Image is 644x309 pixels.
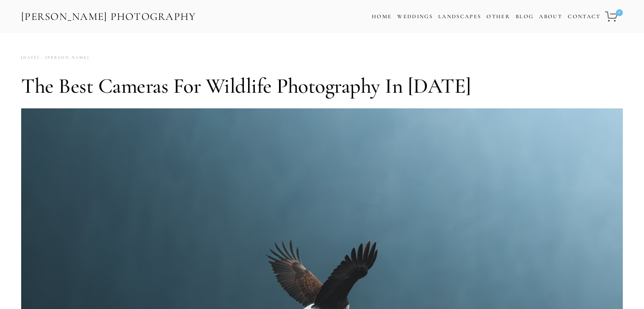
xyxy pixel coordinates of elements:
a: Contact [568,11,600,23]
a: Home [372,11,392,23]
span: 0 [616,9,623,16]
time: [DATE] [21,52,39,63]
a: [PERSON_NAME] Photography [20,7,197,26]
a: Weddings [397,13,433,20]
a: Other [486,13,510,20]
h1: The Best Cameras for Wildlife Photography in [DATE] [21,73,623,99]
a: Blog [516,11,533,23]
a: [PERSON_NAME] [39,52,89,63]
a: Landscapes [438,13,481,20]
a: About [539,11,562,23]
a: 0 items in cart [604,6,624,27]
